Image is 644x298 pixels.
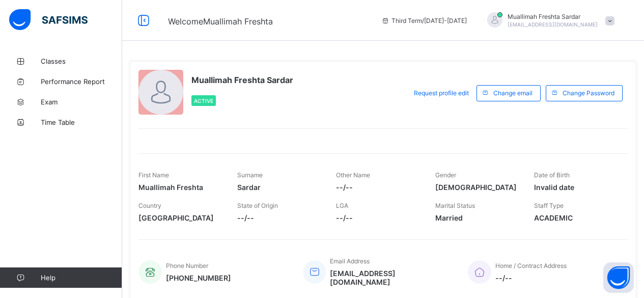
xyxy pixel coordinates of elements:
span: Muallimah Freshta [138,183,222,192]
span: Staff Type [534,202,564,209]
span: Other Name [336,171,370,179]
span: --/-- [495,274,567,282]
span: Marital Status [435,202,475,209]
span: --/-- [237,213,321,222]
span: Home / Contract Address [495,262,567,269]
span: Classes [41,57,122,65]
span: [EMAIL_ADDRESS][DOMAIN_NAME] [330,269,453,286]
span: Gender [435,171,456,179]
span: Welcome Muallimah Freshta [168,16,273,26]
span: [PHONE_NUMBER] [166,274,231,282]
span: Date of Birth [534,171,570,179]
span: LGA [336,202,348,209]
span: Invalid date [534,183,618,192]
span: Surname [237,171,263,179]
span: First Name [138,171,169,179]
span: Phone Number [166,262,208,269]
span: Sardar [237,183,321,192]
div: Muallimah FreshtaSardar [477,12,620,29]
span: [GEOGRAPHIC_DATA] [138,213,222,222]
span: State of Origin [237,202,278,209]
span: Exam [41,98,122,106]
span: Change email [493,89,533,97]
span: session/term information [381,17,467,24]
button: Open asap [603,262,634,293]
span: Request profile edit [414,89,469,97]
img: safsims [9,9,88,31]
span: Email Address [330,257,370,265]
span: Muallimah Freshta Sardar [508,13,598,20]
span: [DEMOGRAPHIC_DATA] [435,183,519,192]
span: Change Password [563,89,614,97]
span: --/-- [336,213,419,222]
span: --/-- [336,183,419,192]
span: Muallimah Freshta Sardar [191,75,293,85]
span: Country [138,202,161,209]
span: Active [194,98,213,104]
span: Married [435,213,519,222]
span: Performance Report [41,77,122,86]
span: ACADEMIC [534,213,618,222]
span: [EMAIL_ADDRESS][DOMAIN_NAME] [508,21,598,28]
span: Time Table [41,118,122,126]
span: Help [41,274,122,282]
